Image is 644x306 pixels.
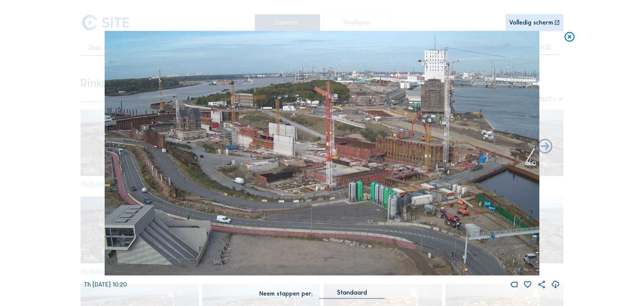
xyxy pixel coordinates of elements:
[536,138,554,156] i: Back
[84,281,127,288] span: Th [DATE] 10:20
[319,290,385,299] div: Standaard
[105,31,539,276] img: Image
[337,290,367,296] div: Standaard
[509,20,553,26] div: Volledig scherm
[259,291,313,297] div: Neem stappen per:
